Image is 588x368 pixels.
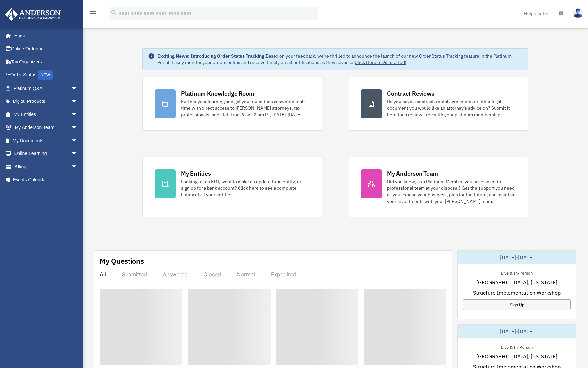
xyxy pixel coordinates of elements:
[271,271,296,278] div: Expedited
[237,271,255,278] div: Normal
[387,98,516,118] div: Do you have a contract, rental agreement, or other legal document you would like an attorney's ad...
[5,82,88,95] a: Platinum Q&Aarrow_drop_down
[473,289,561,297] span: Structure Implementation Workshop
[458,251,576,264] div: [DATE]-[DATE]
[5,42,88,56] a: Online Ordering
[157,53,266,59] strong: Exciting News: Introducing Order Status Tracking!
[476,352,557,360] span: [GEOGRAPHIC_DATA], [US_STATE]
[349,157,528,217] a: My Anderson Team Did you know, as a Platinum Member, you have an entire professional team at your...
[181,178,310,198] div: Looking for an EIN, want to make an update to an entity, or sign up for a bank account? Click her...
[387,89,434,98] div: Contract Reviews
[355,60,406,65] a: Click Here to get started!
[476,278,557,286] span: [GEOGRAPHIC_DATA], [US_STATE]
[5,29,84,42] a: Home
[573,8,583,18] img: User Pic
[89,9,97,17] i: menu
[496,343,538,350] div: Live & In-Person
[3,8,63,21] img: Anderson Advisors Platinum Portal
[181,89,254,98] div: Platinum Knowledge Room
[71,134,84,147] span: arrow_drop_down
[181,98,310,118] div: Further your learning and get your questions answered real-time with direct access to [PERSON_NAM...
[71,108,84,121] span: arrow_drop_down
[5,160,88,173] a: Billingarrow_drop_down
[71,121,84,135] span: arrow_drop_down
[100,271,106,278] div: All
[5,121,88,134] a: My Anderson Teamarrow_drop_down
[89,12,97,17] a: menu
[181,169,211,178] div: My Entities
[5,134,88,147] a: My Documentsarrow_drop_down
[100,256,144,266] div: My Questions
[122,271,147,278] div: Submitted
[71,82,84,95] span: arrow_drop_down
[5,55,88,68] a: Tax Organizers
[110,9,118,16] i: search
[496,269,538,276] div: Live & In-Person
[163,271,188,278] div: Answered
[38,70,53,80] div: NEW
[387,169,438,178] div: My Anderson Team
[71,160,84,174] span: arrow_drop_down
[71,95,84,108] span: arrow_drop_down
[157,53,523,66] div: Based on your feedback, we're thrilled to announce the launch of our new Order Status Tracking fe...
[5,68,88,82] a: Order StatusNEW
[349,77,528,131] a: Contract Reviews Do you have a contract, rental agreement, or other legal document you would like...
[5,108,88,121] a: My Entitiesarrow_drop_down
[5,173,88,186] a: Events Calendar
[71,147,84,161] span: arrow_drop_down
[142,77,322,131] a: Platinum Knowledge Room Further your learning and get your questions answered real-time with dire...
[5,147,88,160] a: Online Learningarrow_drop_down
[458,325,576,338] div: [DATE]-[DATE]
[142,157,322,217] a: My Entities Looking for an EIN, want to make an update to an entity, or sign up for a bank accoun...
[463,299,571,310] a: Sign Up
[387,178,516,205] div: Did you know, as a Platinum Member, you have an entire professional team at your disposal? Get th...
[5,95,88,108] a: Digital Productsarrow_drop_down
[203,271,221,278] div: Closed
